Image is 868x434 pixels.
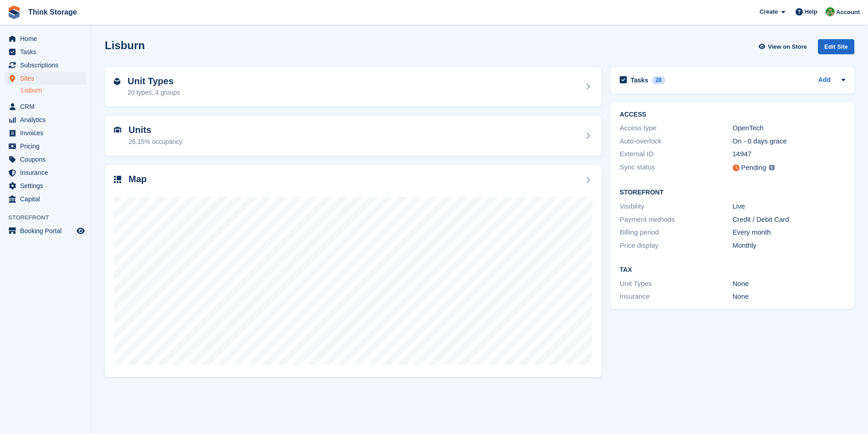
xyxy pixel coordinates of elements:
[733,279,845,289] div: None
[20,59,75,71] span: Subscriptions
[620,111,845,118] h2: ACCESS
[620,279,732,289] div: Unit Types
[757,39,811,54] a: View on Store
[20,127,75,139] span: Invoices
[652,76,665,84] div: 28
[818,39,854,54] div: Edit Site
[631,76,648,84] h2: Tasks
[25,5,81,20] a: Think Storage
[5,153,86,166] a: menu
[733,227,845,238] div: Every month
[128,76,180,87] h2: Unit Types
[20,72,75,85] span: Sites
[733,201,845,212] div: Live
[20,32,75,45] span: Home
[620,189,845,196] h2: Storefront
[5,113,86,126] a: menu
[20,153,75,166] span: Coupons
[7,5,21,19] img: stora-icon-8386f47178a22dfd0bd8f6a31ec36ba5ce8667c1dd55bd0f319d3a0aa187defe.svg
[20,100,75,113] span: CRM
[5,179,86,192] a: menu
[805,7,817,16] span: Help
[21,86,86,95] a: Lisburn
[128,137,182,147] div: 26.15% occupancy
[620,227,732,238] div: Billing period
[128,125,182,135] h2: Units
[620,136,732,147] div: Auto-overlock
[733,136,845,147] div: On - 0 days grace
[733,149,845,159] div: 14947
[20,193,75,205] span: Capital
[620,291,732,302] div: Insurance
[114,176,121,183] img: map-icn-33ee37083ee616e46c38cad1a60f524a97daa1e2b2c8c0bc3eb3415660979fc1.svg
[20,225,75,237] span: Booking Portal
[733,123,845,133] div: OpenTech
[818,39,854,58] a: Edit Site
[20,179,75,192] span: Settings
[5,193,86,205] a: menu
[114,78,120,85] img: unit-type-icn-2b2737a686de81e16bb02015468b77c625bbabd49415b5ef34ead5e3b44a266d.svg
[5,59,86,71] a: menu
[5,100,86,113] a: menu
[20,46,75,58] span: Tasks
[5,72,86,85] a: menu
[20,113,75,126] span: Analytics
[620,266,845,274] h2: Tax
[836,8,860,17] span: Account
[5,225,86,237] a: menu
[769,165,775,170] img: icon-info-grey-7440780725fd019a000dd9b08b2336e03edf1995a4989e88bcd33f0948082b44.svg
[128,174,147,184] h2: Map
[620,162,732,174] div: Sync status
[733,291,845,302] div: None
[733,214,845,225] div: Credit / Debit Card
[114,127,121,133] img: unit-icn-7be61d7bf1b0ce9d3e12c5938cc71ed9869f7b940bace4675aadf7bd6d80202e.svg
[741,163,766,173] div: Pending
[128,88,180,97] div: 20 types, 4 groups
[5,127,86,139] a: menu
[620,149,732,159] div: External ID
[818,75,831,86] a: Add
[105,39,145,51] h2: Lisburn
[620,123,732,133] div: Access type
[826,7,835,16] img: Sarah Mackie
[105,165,601,378] a: Map
[5,140,86,153] a: menu
[733,240,845,251] div: Monthly
[760,7,778,16] span: Create
[5,46,86,58] a: menu
[75,225,86,236] a: Preview store
[20,166,75,179] span: Insurance
[8,213,91,222] span: Storefront
[620,214,732,225] div: Payment methods
[620,240,732,251] div: Price display
[105,116,601,156] a: Units 26.15% occupancy
[105,67,601,107] a: Unit Types 20 types, 4 groups
[768,42,807,51] span: View on Store
[5,166,86,179] a: menu
[620,201,732,212] div: Visibility
[5,32,86,45] a: menu
[20,140,75,153] span: Pricing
